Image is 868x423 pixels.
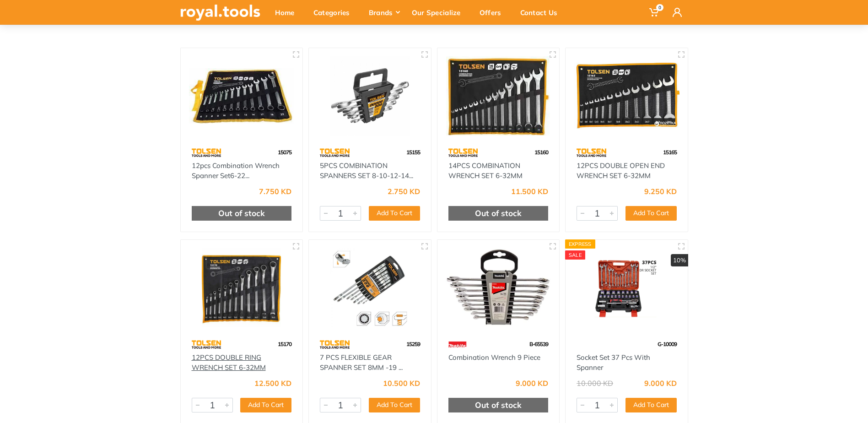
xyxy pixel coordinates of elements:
[625,206,677,221] button: Add To Cart
[307,3,362,22] div: Categories
[511,188,548,195] div: 11.500 KD
[448,353,540,362] a: Combination Wrench 9 Piece
[448,336,467,352] img: 42.webp
[656,4,663,11] span: 0
[565,239,595,249] div: Express
[577,161,665,180] a: 12PCS DOUBLE OPEN END WRENCH SET 6-32MM
[192,161,280,180] a: 12pcs Combination Wrench Spanner Set6-22...
[448,398,549,412] div: Out of stock
[317,248,423,327] img: Royal Tools - 7 PCS FLEXIBLE GEAR SPANNER SET 8MM -19 MM
[405,3,473,22] div: Our Specialize
[189,248,295,327] img: Royal Tools - 12PCS DOUBLE RING WRENCH SET 6-32MM
[663,149,677,156] span: 15165
[671,254,688,267] div: 10%
[269,3,307,22] div: Home
[577,145,606,161] img: 64.webp
[320,336,350,352] img: 64.webp
[577,353,650,372] a: Socket Set 37 Pcs With Spanner
[320,145,350,161] img: 64.webp
[446,56,551,136] img: Royal Tools - 14PCS COMBINATION WRENCH SET 6-32MM
[369,398,420,412] button: Add To Cart
[644,380,677,387] div: 9.000 KD
[189,56,295,136] img: Royal Tools - 12pcs Combination Wrench Spanner Set6-22mm
[658,341,677,347] span: G-10009
[259,188,291,195] div: 7.750 KD
[406,149,420,156] span: 15155
[192,353,266,372] a: 12PCS DOUBLE RING WRENCH SET 6-32MM
[388,188,420,195] div: 2.750 KD
[534,149,548,156] span: 15160
[516,380,548,387] div: 9.000 KD
[625,398,677,412] button: Add To Cart
[565,250,585,260] div: SALE
[278,149,291,156] span: 15075
[362,3,405,22] div: Brands
[577,380,613,387] div: 10.000 KD
[446,248,551,327] img: Royal Tools - Combination Wrench 9 Piece
[529,341,548,347] span: B-65539
[574,56,679,136] img: Royal Tools - 12PCS DOUBLE OPEN END WRENCH SET 6-32MM
[320,353,403,372] a: 7 PCS FLEXIBLE GEAR SPANNER SET 8MM -19 ...
[278,341,291,347] span: 15170
[240,398,291,412] button: Add To Cart
[514,3,570,22] div: Contact Us
[574,248,679,327] img: Royal Tools - Socket Set 37 Pcs With Spanner
[180,5,260,21] img: royal.tools Logo
[192,145,221,161] img: 64.webp
[320,161,413,180] a: 5PCS COMBINATION SPANNERS SET 8-10-12-14...
[192,336,221,352] img: 64.webp
[383,380,420,387] div: 10.500 KD
[448,145,478,161] img: 64.webp
[406,341,420,347] span: 15259
[369,206,420,221] button: Add To Cart
[448,206,549,221] div: Out of stock
[254,380,291,387] div: 12.500 KD
[317,56,423,136] img: Royal Tools - 5PCS COMBINATION SPANNERS SET 8-10-12-14-17
[577,336,596,352] img: 1.webp
[448,161,523,180] a: 14PCS COMBINATION WRENCH SET 6-32MM
[473,3,514,22] div: Offers
[192,206,292,221] div: Out of stock
[644,188,677,195] div: 9.250 KD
